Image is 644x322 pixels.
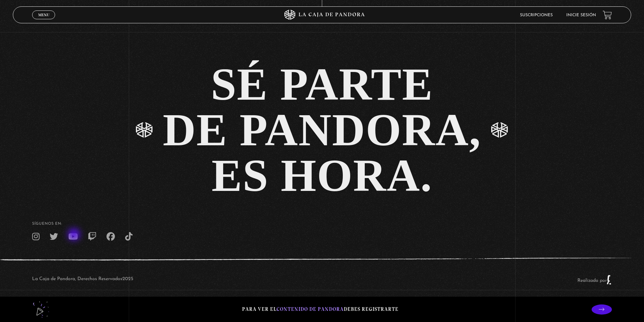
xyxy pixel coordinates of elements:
span: Cerrar [36,19,52,23]
a: Realizado por [577,278,612,283]
p: Para ver el debes registrarte [242,305,399,314]
span: Menu [38,13,49,17]
a: Suscripciones [520,13,553,17]
p: La Caja de Pandora, Derechos Reservados 2025 [32,275,133,285]
a: Inicie sesión [566,13,596,17]
span: contenido de Pandora [277,306,344,312]
h4: SÍguenos en: [32,222,612,226]
a: View your shopping cart [603,10,612,20]
div: SÉ PARTE DE PANDORA, ES HORA. [163,61,481,198]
